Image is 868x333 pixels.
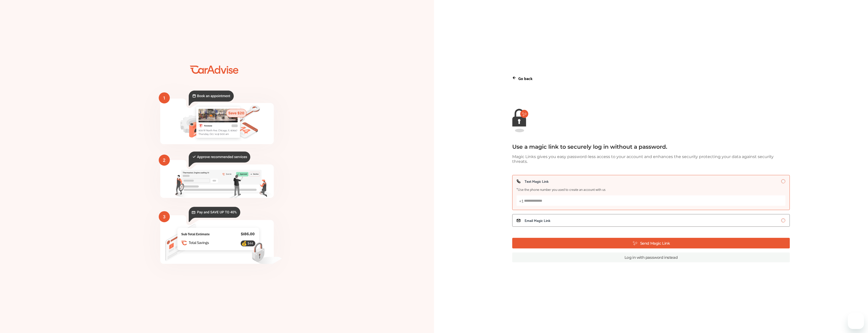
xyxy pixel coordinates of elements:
text: 💰 [241,241,247,246]
a: Log in with password instead [512,252,790,262]
button: Send Magic Link [512,238,790,248]
span: *Use the phone number you used to create an account with us [517,187,606,191]
iframe: Button to launch messaging window [848,313,864,329]
img: icon_email.a11c3263.svg [517,218,521,222]
input: Text Magic Link*Use the phone number you used to create an account with us+1 [517,195,785,206]
input: Text Magic Link*Use the phone number you used to create an account with us+1 [781,179,785,183]
img: icon_phone.e7b63c2d.svg [517,179,521,183]
input: Email Magic Link [781,218,785,222]
p: Go back [518,75,532,82]
img: magic-link-lock-error.9d88b03f.svg [512,109,528,132]
span: Text Magic Link [525,179,549,183]
div: Use a magic link to securely log in without a password. [512,143,776,150]
span: Email Magic Link [525,218,550,222]
div: Magic Links gives you easy password-less access to your account and enhances the security protect... [512,154,776,164]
